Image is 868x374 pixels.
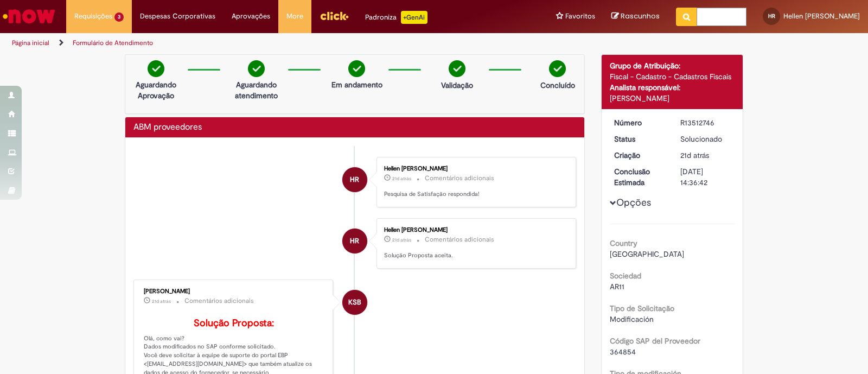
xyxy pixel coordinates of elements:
dt: Status [606,134,673,144]
b: Código SAP del Proveedor [610,336,700,346]
span: More [286,11,303,22]
div: 10/09/2025 08:57:37 [680,150,731,161]
span: [GEOGRAPHIC_DATA] [610,249,684,259]
img: check-circle-green.png [348,60,365,77]
span: KSB [348,289,361,315]
span: 3 [114,12,124,22]
span: Despesas Corporativas [140,11,215,22]
p: Validação [441,80,473,91]
time: 10/09/2025 08:57:37 [680,150,709,160]
p: Concluído [540,80,575,91]
a: Rascunhos [611,11,660,22]
div: Padroniza [365,11,427,24]
small: Comentários adicionais [184,296,254,306]
span: Modificación [610,314,654,324]
div: Solucionado [680,134,731,144]
time: 10/09/2025 10:24:57 [152,298,171,305]
div: R13512746 [680,117,731,128]
b: Solução Proposta: [194,317,274,329]
div: Hellen [PERSON_NAME] [384,227,565,233]
h2: ABM proveedores Histórico de tíquete [133,123,202,132]
small: Comentários adicionais [425,174,494,183]
span: HR [350,167,359,193]
p: Em andamento [331,79,382,90]
span: Aprovações [232,11,270,22]
span: HR [768,12,775,20]
span: 21d atrás [152,298,171,305]
img: check-circle-green.png [449,60,465,77]
a: Formulário de Atendimento [73,39,153,47]
img: click_logo_yellow_360x200.png [320,8,349,24]
time: 10/09/2025 13:01:54 [392,175,411,182]
p: Solução Proposta aceita. [384,251,565,260]
div: Fiscal - Cadastro - Cadastros Fiscais [610,71,735,82]
img: check-circle-green.png [148,60,164,77]
span: Rascunhos [621,11,660,21]
div: Hellen Caroline Teles Rodrigues [342,229,367,253]
div: Hellen Caroline Teles Rodrigues [342,167,367,192]
p: Aguardando atendimento [230,79,283,101]
span: 21d atrás [392,175,411,182]
div: Karina Santos Barboza [342,290,367,315]
span: 21d atrás [680,150,709,160]
div: Analista responsável: [610,82,735,93]
div: Grupo de Atribuição: [610,60,735,71]
dt: Conclusão Estimada [606,166,673,188]
span: AR11 [610,282,624,291]
button: Pesquisar [676,8,697,26]
p: Aguardando Aprovação [130,79,182,101]
img: ServiceNow [1,5,57,27]
span: Favoritos [565,11,595,22]
p: +GenAi [401,11,427,24]
div: [PERSON_NAME] [610,93,735,104]
dt: Criação [606,150,673,161]
dt: Número [606,117,673,128]
div: [DATE] 14:36:42 [680,166,731,188]
span: Requisições [74,11,112,22]
span: Hellen [PERSON_NAME] [783,11,860,21]
b: Tipo de Solicitação [610,303,674,313]
div: Hellen [PERSON_NAME] [384,166,565,172]
img: check-circle-green.png [248,60,265,77]
span: 364854 [610,347,636,357]
span: HR [350,228,359,254]
time: 10/09/2025 13:01:39 [392,237,411,243]
p: Pesquisa de Satisfação respondida! [384,190,565,199]
img: check-circle-green.png [549,60,566,77]
b: Sociedad [610,271,641,281]
span: 21d atrás [392,237,411,243]
a: Página inicial [12,39,49,47]
b: Country [610,238,637,248]
div: [PERSON_NAME] [144,288,324,295]
small: Comentários adicionais [425,235,494,244]
ul: Trilhas de página [8,33,571,53]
